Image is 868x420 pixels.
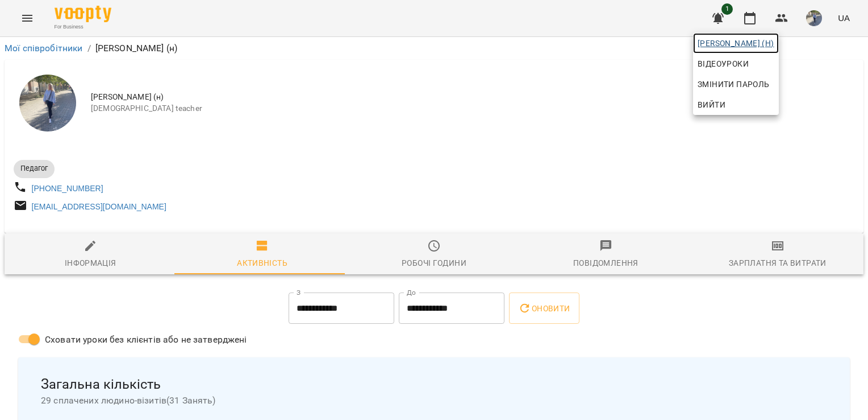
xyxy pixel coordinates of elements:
[698,36,774,50] span: [PERSON_NAME] (н)
[698,77,774,91] span: Змінити пароль
[698,98,725,112] span: Вийти
[693,33,779,53] a: [PERSON_NAME] (н)
[698,57,749,71] span: Відеоуроки
[693,94,779,115] button: Вийти
[693,74,779,94] a: Змінити пароль
[693,53,753,74] a: Відеоуроки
